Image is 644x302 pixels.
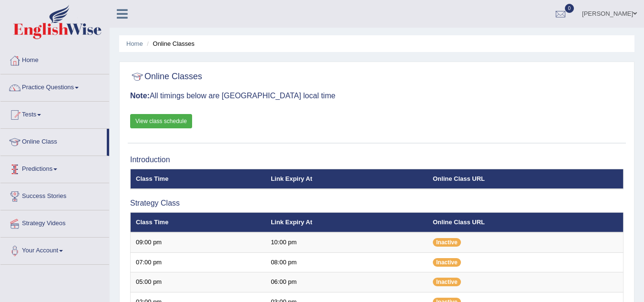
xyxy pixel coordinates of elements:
span: Inactive [433,258,461,267]
td: 10:00 pm [266,232,428,252]
a: Success Stories [0,183,109,207]
th: Online Class URL [428,169,624,189]
th: Class Time [131,212,266,232]
span: 0 [565,4,574,13]
th: Link Expiry At [266,212,428,232]
a: Predictions [0,156,109,180]
td: 09:00 pm [131,232,266,252]
h3: All timings below are [GEOGRAPHIC_DATA] local time [130,92,624,100]
td: 08:00 pm [266,252,428,272]
td: 05:00 pm [131,272,266,292]
b: Note: [130,92,150,100]
th: Class Time [131,169,266,189]
a: Tests [0,102,109,125]
th: Online Class URL [428,212,624,232]
td: 07:00 pm [131,252,266,272]
th: Link Expiry At [266,169,428,189]
a: Practice Questions [0,74,109,98]
h3: Introduction [130,156,624,164]
a: Online Class [0,129,107,153]
a: Home [126,40,143,47]
h3: Strategy Class [130,199,624,208]
a: View class schedule [130,114,192,128]
h2: Online Classes [130,70,202,84]
li: Online Classes [144,39,194,48]
a: Your Account [0,238,109,261]
td: 06:00 pm [266,272,428,292]
span: Inactive [433,278,461,286]
span: Inactive [433,238,461,247]
a: Strategy Videos [0,210,109,234]
a: Home [0,47,109,71]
